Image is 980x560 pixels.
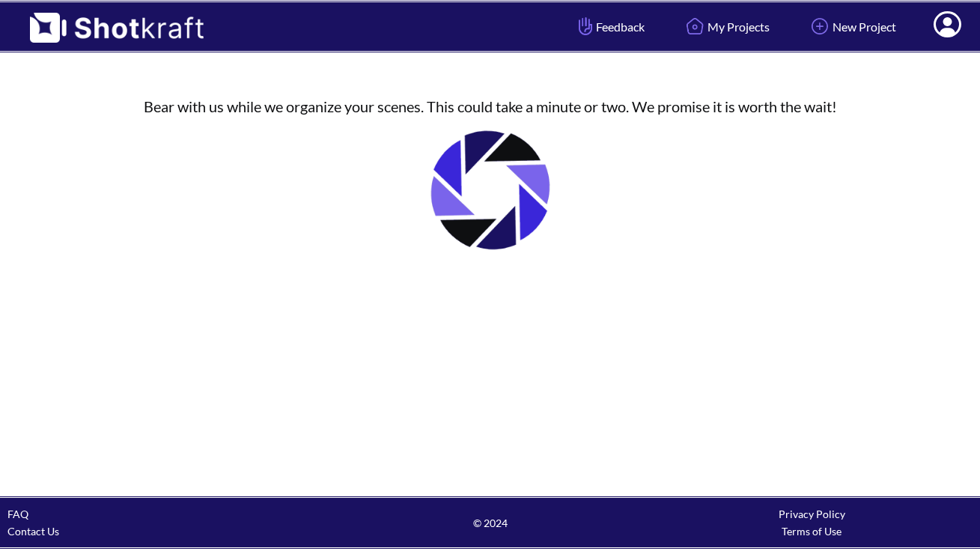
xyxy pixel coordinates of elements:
[682,13,707,39] img: Home Icon
[7,525,59,538] a: Contact Us
[329,514,651,532] span: © 2024
[807,13,833,39] img: Add Icon
[575,18,645,35] span: Feedback
[651,523,973,540] div: Terms of Use
[7,508,28,520] a: FAQ
[575,13,596,39] img: Hand Icon
[416,115,565,265] img: Loading..
[651,505,973,523] div: Privacy Policy
[796,7,907,46] a: New Project
[671,7,781,46] a: My Projects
